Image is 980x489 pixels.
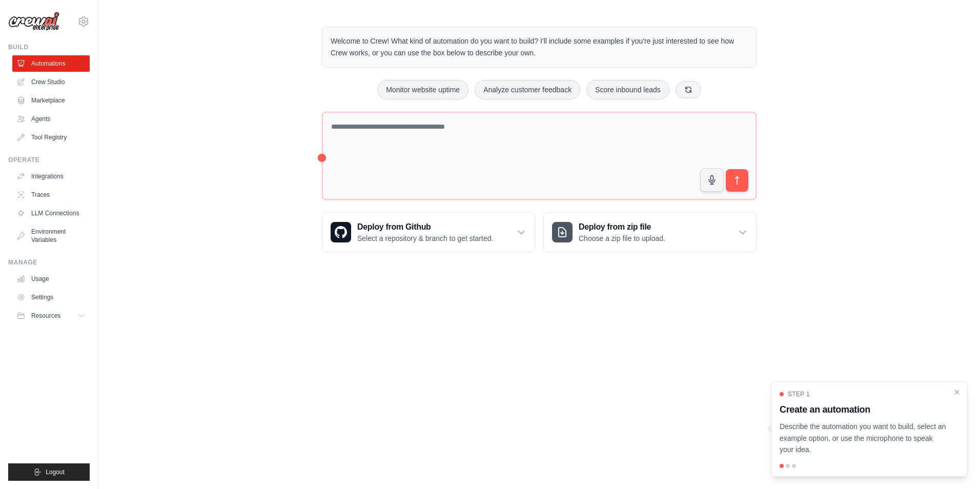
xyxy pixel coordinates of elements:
p: Welcome to Crew! What kind of automation do you want to build? I'll include some examples if you'... [331,35,748,59]
div: Manage [8,258,90,267]
button: Score inbound leads [586,80,669,99]
iframe: Chat Widget [929,440,980,489]
a: Integrations [12,168,90,185]
h3: Create an automation [780,402,947,417]
a: Tool Registry [12,129,90,146]
div: Operate [8,156,90,164]
button: Resources [12,308,90,324]
a: Traces [12,187,90,203]
img: Logo [8,12,59,31]
a: Automations [12,55,90,72]
p: Describe the automation you want to build, select an example option, or use the microphone to spe... [780,421,947,456]
a: Crew Studio [12,74,90,90]
div: Build [8,43,90,51]
a: LLM Connections [12,205,90,221]
h3: Deploy from Github [357,221,493,233]
button: Close walkthrough [953,388,961,396]
h3: Deploy from zip file [579,221,665,233]
span: Logout [46,468,65,476]
button: Analyze customer feedback [475,80,580,99]
button: Monitor website uptime [377,80,468,99]
span: Step 1 [788,390,810,398]
a: Usage [12,271,90,287]
p: Choose a zip file to upload. [579,233,665,243]
button: Logout [8,463,90,481]
a: Environment Variables [12,223,90,248]
span: Resources [31,312,60,320]
a: Marketplace [12,92,90,109]
a: Settings [12,289,90,305]
p: Select a repository & branch to get started. [357,233,493,243]
a: Agents [12,111,90,127]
